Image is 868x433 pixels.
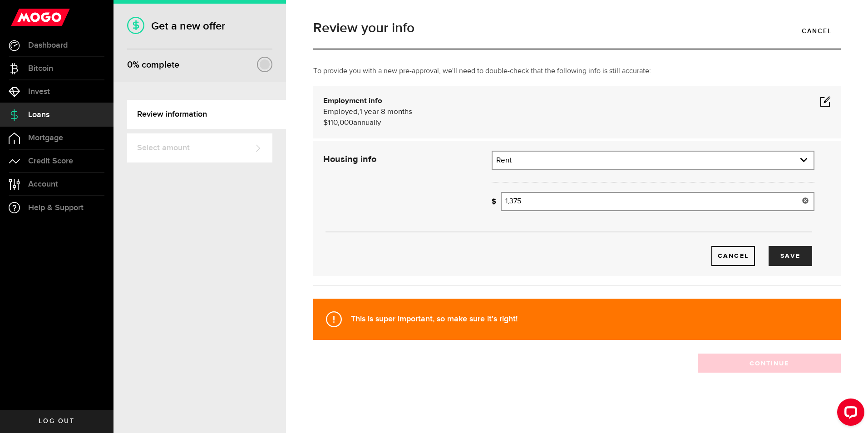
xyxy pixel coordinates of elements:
span: Employed [323,108,358,116]
span: 1 year 8 months [360,108,412,116]
span: Invest [28,88,50,96]
h1: Get a new offer [127,20,272,33]
a: expand select [493,152,814,169]
span: Loans [28,111,49,119]
span: , [358,108,360,116]
a: Review information [127,100,286,129]
span: Bitcoin [28,64,53,73]
span: annually [353,119,381,127]
button: Save [769,246,812,266]
span: Log out [39,418,74,424]
strong: Housing info [323,155,376,164]
a: Cancel [711,246,755,266]
b: Employment info [323,97,382,105]
span: Account [28,180,58,188]
strong: This is super important, so make sure it's right! [351,314,518,324]
h1: Review your info [313,21,841,35]
span: Mortgage [28,134,63,142]
span: Dashboard [28,41,68,49]
span: 0 [127,59,133,70]
button: Continue [698,354,841,373]
p: To provide you with a new pre-approval, we'll need to double-check that the following info is sti... [313,66,841,77]
a: Select amount [127,133,272,162]
span: Help & Support [28,204,84,212]
a: Cancel [793,21,841,40]
span: Credit Score [28,157,73,165]
iframe: LiveChat chat widget [830,395,868,433]
span: $110,000 [323,119,353,127]
div: % complete [127,57,179,73]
